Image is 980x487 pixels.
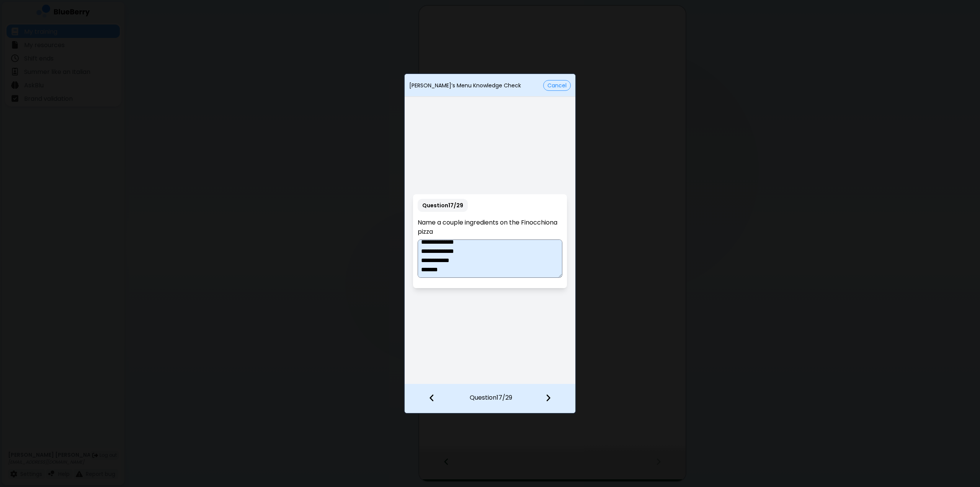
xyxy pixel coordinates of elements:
p: Name a couple ingredients on the Finocchiona pizza [418,218,562,236]
p: Question 17 / 29 [470,384,512,402]
p: [PERSON_NAME]’s Menu Knowledge Check [409,82,521,89]
button: Cancel [543,80,571,91]
img: file icon [429,394,434,402]
p: Question 17 / 29 [418,199,468,212]
img: file icon [546,394,551,402]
